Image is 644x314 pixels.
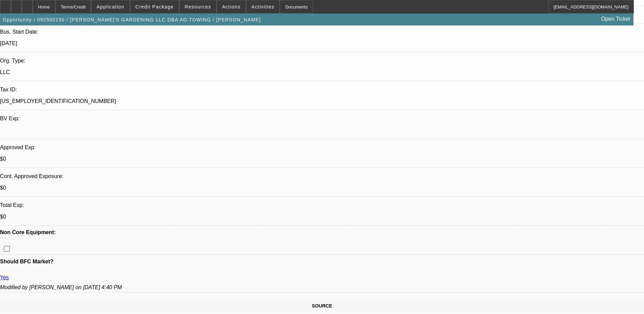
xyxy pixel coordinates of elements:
[222,4,241,10] span: Actions
[135,4,174,10] span: Credit Package
[185,4,211,10] span: Resources
[246,0,280,13] button: Activities
[312,303,332,309] span: SOURCE
[599,13,633,25] a: Open Ticket
[180,0,216,13] button: Resources
[130,0,179,13] button: Credit Package
[3,17,261,22] span: Opportunity / 092500150 / [PERSON_NAME]'S GARDENING LLC DBA AG TOWING / [PERSON_NAME]
[91,0,129,13] button: Application
[96,4,124,10] span: Application
[252,4,275,10] span: Activities
[217,0,246,13] button: Actions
